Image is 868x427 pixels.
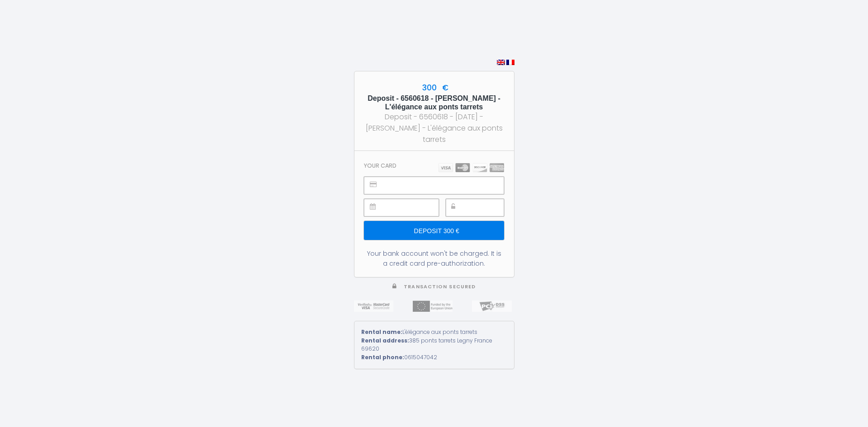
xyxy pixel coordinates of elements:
div: 0615047042 [361,353,507,362]
strong: Rental name: [361,328,402,336]
strong: Rental address: [361,337,409,344]
iframe: Cadre sécurisé pour la saisie du code de sécurité CVC [466,199,504,216]
h3: Your card [364,162,396,169]
h5: Deposit - 6560618 - [PERSON_NAME] - L'élégance aux ponts tarrets [363,94,506,111]
span: 300 € [420,82,448,93]
img: fr.png [506,60,514,65]
div: Your bank account won't be charged. It is a credit card pre-authorization. [364,249,504,268]
div: 385 ponts tarrets Legny France 69620 [361,337,507,354]
span: Transaction secured [404,283,476,290]
img: en.png [497,60,505,65]
iframe: Cadre sécurisé pour la saisie de la date d'expiration [384,199,438,216]
div: Deposit - 6560618 - [DATE] - [PERSON_NAME] - L'élégance aux ponts tarrets [363,111,506,145]
div: L'élégance aux ponts tarrets [361,328,507,337]
img: carts.png [439,163,504,172]
strong: Rental phone: [361,353,404,361]
iframe: Cadre sécurisé pour la saisie du numéro de carte [384,177,503,194]
input: Deposit 300 € [364,221,504,240]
